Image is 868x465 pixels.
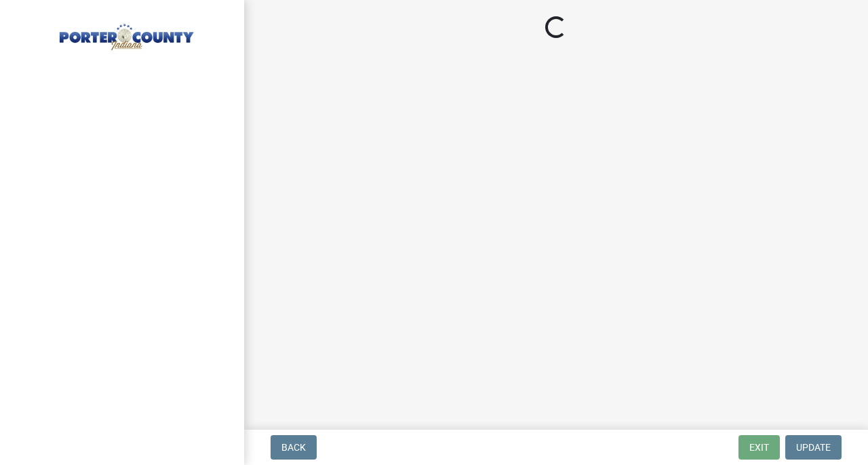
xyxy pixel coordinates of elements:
span: Update [796,442,831,453]
button: Update [785,435,842,460]
span: Back [281,442,306,453]
button: Exit [738,435,780,460]
img: Porter County, Indiana [27,14,222,52]
button: Back [271,435,317,460]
